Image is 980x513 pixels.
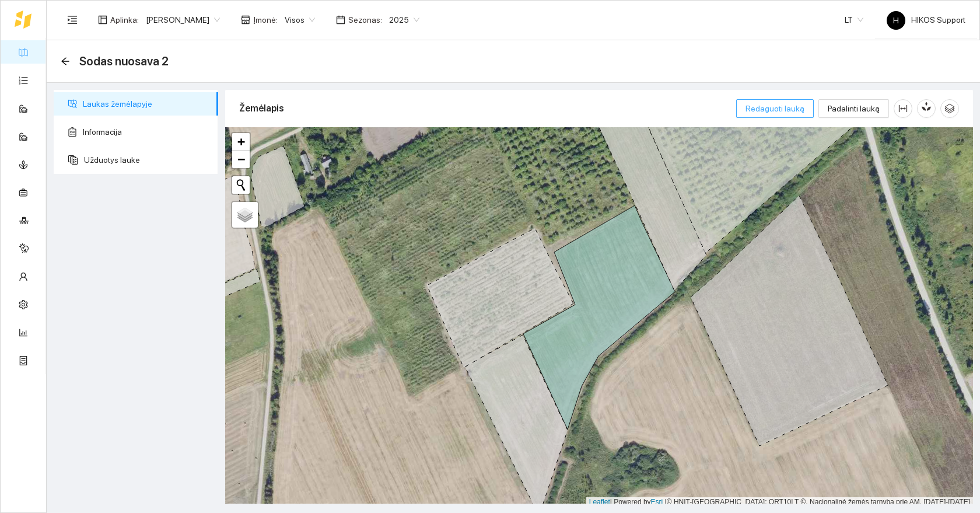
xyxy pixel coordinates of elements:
[887,15,965,25] span: HIKOS Support
[845,11,863,29] span: LT
[241,15,250,25] span: shop
[110,13,139,26] span: Aplinka :
[83,120,209,144] span: Informacija
[61,57,70,66] span: arrow-left
[61,8,84,32] button: menu-unfold
[893,11,899,30] span: H
[146,11,220,29] span: Paulius
[389,11,419,29] span: 2025
[736,104,814,113] a: Redaguoti lauką
[818,104,889,113] a: Padalinti lauką
[239,92,736,125] div: Žemėlapis
[83,92,209,116] span: Laukas žemėlapyje
[589,498,610,506] a: Leaflet
[828,102,880,115] span: Padalinti lauką
[98,15,107,25] span: layout
[285,11,315,29] span: Visos
[894,104,912,113] span: column-width
[232,176,250,194] button: Initiate a new search
[736,99,814,118] button: Redaguoti lauką
[79,52,169,71] span: Sodas nuosava 2
[67,15,78,25] span: menu-unfold
[665,498,667,506] span: |
[232,151,250,168] a: Zoom out
[232,133,250,151] a: Zoom in
[348,13,382,26] span: Sezonas :
[894,99,912,118] button: column-width
[818,99,889,118] button: Padalinti lauką
[61,57,70,67] div: Atgal
[237,134,245,149] span: +
[336,15,345,25] span: calendar
[232,202,258,228] a: Layers
[586,497,973,507] div: | Powered by © HNIT-[GEOGRAPHIC_DATA]; ORT10LT ©, Nacionalinė žemės tarnyba prie AM, [DATE]-[DATE]
[253,13,278,26] span: Įmonė :
[745,102,804,115] span: Redaguoti lauką
[651,498,663,506] a: Esri
[237,152,245,166] span: −
[84,148,209,172] span: Užduotys lauke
